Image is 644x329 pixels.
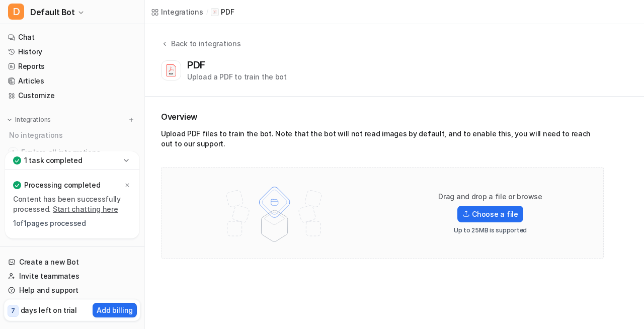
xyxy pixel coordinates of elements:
[151,7,203,17] a: Integrations
[206,8,208,17] span: /
[11,306,15,315] p: 7
[4,30,140,44] a: Chat
[97,305,133,315] p: Add billing
[24,180,100,190] p: Processing completed
[187,71,287,82] div: Upload a PDF to train the bot
[53,205,118,213] a: Start chatting here
[24,155,83,166] p: 1 task completed
[15,116,51,124] p: Integrations
[128,116,135,123] img: menu_add.svg
[4,59,140,73] a: Reports
[21,305,77,315] p: days left on trial
[4,269,140,283] a: Invite teammates
[4,115,54,125] button: Integrations
[161,129,604,153] div: Upload PDF files to train the bot. Note that the bot will not read images by default, and to enab...
[8,4,24,20] span: D
[6,116,13,123] img: expand menu
[4,45,140,59] a: History
[209,178,340,248] img: File upload illustration
[161,111,604,123] h2: Overview
[187,59,209,71] div: PDF
[161,38,240,59] button: Back to integrations
[8,147,18,157] img: explore all integrations
[161,7,203,17] div: Integrations
[4,283,140,297] a: Help and support
[457,206,523,222] label: Choose a file
[4,74,140,88] a: Articles
[462,210,470,217] img: Upload icon
[4,255,140,269] a: Create a new Bot
[211,7,234,17] a: PDF iconPDF
[438,192,542,202] p: Drag and drop a file or browse
[6,127,140,143] div: No integrations
[13,218,131,228] p: 1 of 1 pages processed
[4,145,140,159] a: Explore all integrations
[454,226,527,234] p: Up to 25MB is supported
[13,194,131,214] p: Content has been successfully processed.
[4,89,140,103] a: Customize
[221,7,234,17] p: PDF
[21,144,136,160] span: Explore all integrations
[93,303,137,317] button: Add billing
[168,38,240,49] div: Back to integrations
[30,5,75,19] span: Default Bot
[212,10,217,15] img: PDF icon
